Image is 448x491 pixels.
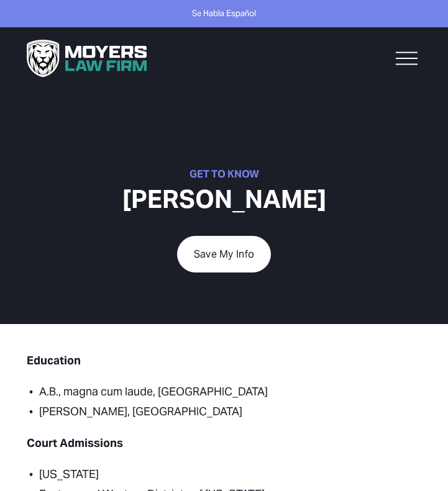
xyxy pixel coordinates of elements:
h1: [PERSON_NAME] [27,184,421,215]
p: [PERSON_NAME], [GEOGRAPHIC_DATA] [39,402,421,421]
p: [US_STATE] [39,464,421,484]
p: A.B., magna cum laude, [GEOGRAPHIC_DATA] [39,382,421,402]
a: Save My Info [177,236,271,273]
p: Se Habla Español [24,6,424,20]
strong: Court Admissions [27,436,123,450]
img: Moyers Law Firm | Everyone Matters. Everyone Counts. [27,40,147,77]
strong: Education [27,353,81,367]
strong: GET TO KNOW [190,168,259,181]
